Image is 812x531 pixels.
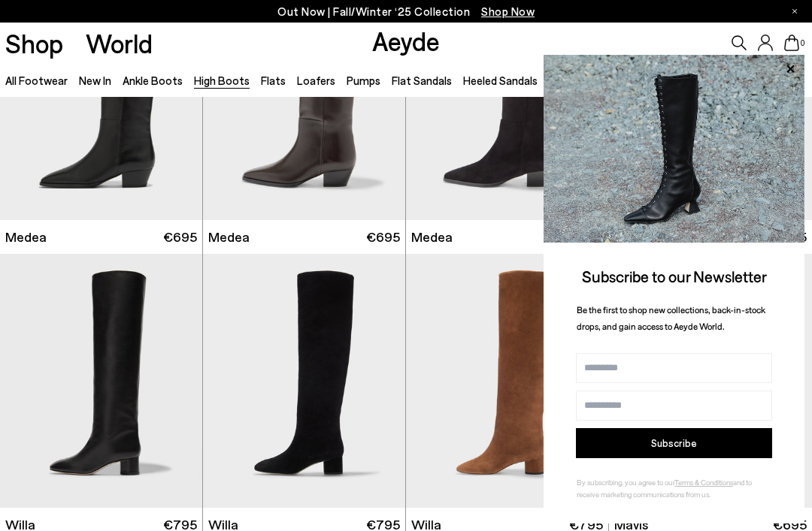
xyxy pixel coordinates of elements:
[392,74,452,87] a: Flat Sandals
[481,5,535,18] span: Navigate to /collections/new-in
[784,35,799,51] a: 0
[194,74,250,87] a: High Boots
[406,254,608,508] img: Willa Suede Knee-High Boots
[577,304,765,332] span: Be the first to shop new collections, back-in-stock drops, and gain access to Aeyde World.
[366,228,400,246] span: €695
[406,220,608,254] a: Medea €695
[799,39,807,47] span: 0
[86,30,153,56] a: World
[123,74,183,87] a: Ankle Boots
[79,74,111,87] a: New In
[203,254,405,508] img: Willa Suede Over-Knee Boots
[544,55,804,243] img: 2a6287a1333c9a56320fd6e7b3c4a9a9.jpg
[297,74,335,87] a: Loafers
[261,74,286,87] a: Flats
[208,228,250,246] span: Medea
[463,74,538,87] a: Heeled Sandals
[5,74,68,87] a: All Footwear
[411,228,453,246] span: Medea
[347,74,380,87] a: Pumps
[674,478,733,487] a: Terms & Conditions
[582,267,767,285] span: Subscribe to our Newsletter
[577,478,674,487] span: By subscribing, you agree to our
[576,428,772,458] button: Subscribe
[5,228,47,246] span: Medea
[372,25,440,56] a: Aeyde
[277,2,535,21] p: Out Now | Fall/Winter ‘25 Collection
[163,228,197,246] span: €695
[5,30,63,56] a: Shop
[203,220,405,254] a: Medea €695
